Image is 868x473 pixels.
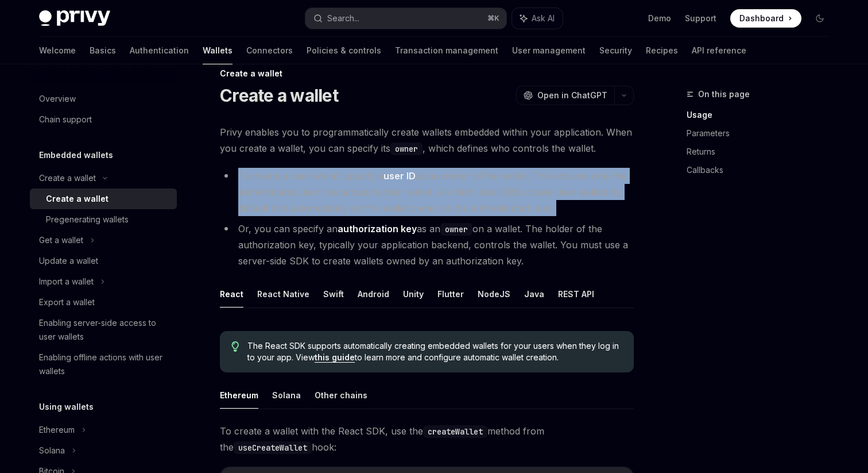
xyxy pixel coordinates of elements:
a: Returns [687,143,838,161]
a: Wallets [203,37,232,64]
code: createWallet [423,425,487,438]
div: Search... [327,11,359,25]
code: useCreateWallet [234,441,312,454]
button: Swift [323,280,344,307]
button: REST API [558,280,594,307]
button: Other chains [315,382,367,409]
button: Android [358,280,389,307]
div: Chain support [39,113,92,126]
span: Dashboard [739,13,784,24]
button: React [220,280,243,307]
a: Pregenerating wallets [30,209,177,230]
h1: Create a wallet [220,85,338,106]
div: Enabling offline actions with user wallets [39,351,170,378]
button: Ask AI [512,8,563,29]
a: Dashboard [730,9,801,28]
div: Update a wallet [39,254,98,268]
div: Export a wallet [39,295,95,309]
a: Policies & controls [307,37,381,64]
div: Solana [39,444,65,457]
div: Pregenerating wallets [46,213,129,226]
a: Parameters [687,124,838,143]
button: Open in ChatGPT [516,86,614,105]
a: User management [512,37,586,64]
span: Privy enables you to programmatically create wallets embedded within your application. When you c... [220,124,634,156]
button: Solana [272,382,301,409]
button: NodeJS [478,280,510,307]
button: Flutter [437,280,464,307]
div: Enabling server-side access to user wallets [39,316,170,344]
code: owner [440,223,472,236]
div: Get a wallet [39,233,83,247]
a: Security [599,37,632,64]
a: Usage [687,106,838,124]
button: Ethereum [220,382,258,409]
a: Welcome [39,37,76,64]
a: Basics [90,37,116,64]
strong: authorization key [338,223,417,234]
a: Enabling offline actions with user wallets [30,347,177,382]
a: Transaction management [395,37,498,64]
div: Create a wallet [46,192,108,206]
a: Enabling server-side access to user wallets [30,313,177,347]
button: Search...⌘K [305,8,506,29]
code: owner [390,143,423,155]
a: Create a wallet [30,189,177,209]
span: To create a wallet with the React SDK, use the method from the hook: [220,423,634,455]
strong: user ID [383,170,416,182]
button: Unity [403,280,424,307]
span: Ask AI [532,13,555,24]
span: Open in ChatGPT [537,90,607,101]
svg: Tip [231,341,239,352]
a: Demo [648,13,671,24]
div: Ethereum [39,423,75,437]
span: On this page [698,87,750,101]
span: ⌘ K [487,14,499,23]
a: this guide [315,352,355,363]
a: Recipes [646,37,678,64]
a: Callbacks [687,161,838,179]
a: Update a wallet [30,251,177,271]
button: Java [524,280,544,307]
a: API reference [692,37,746,64]
a: Support [685,13,716,24]
a: Chain support [30,109,177,130]
button: Toggle dark mode [811,9,829,28]
li: To create a user wallet, specify a as an owner of the wallet. This ensures only the authenticated... [220,168,634,216]
span: The React SDK supports automatically creating embedded wallets for your users when they log in to... [247,340,622,363]
a: Authentication [130,37,189,64]
div: Create a wallet [39,171,96,185]
div: Import a wallet [39,275,94,289]
img: dark logo [39,10,110,26]
li: Or, you can specify an as an on a wallet. The holder of the authorization key, typically your app... [220,221,634,269]
h5: Using wallets [39,400,94,414]
div: Create a wallet [220,68,634,79]
a: Overview [30,89,177,109]
a: Connectors [246,37,293,64]
a: Export a wallet [30,292,177,313]
h5: Embedded wallets [39,148,113,162]
div: Overview [39,92,76,106]
button: React Native [257,280,309,307]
